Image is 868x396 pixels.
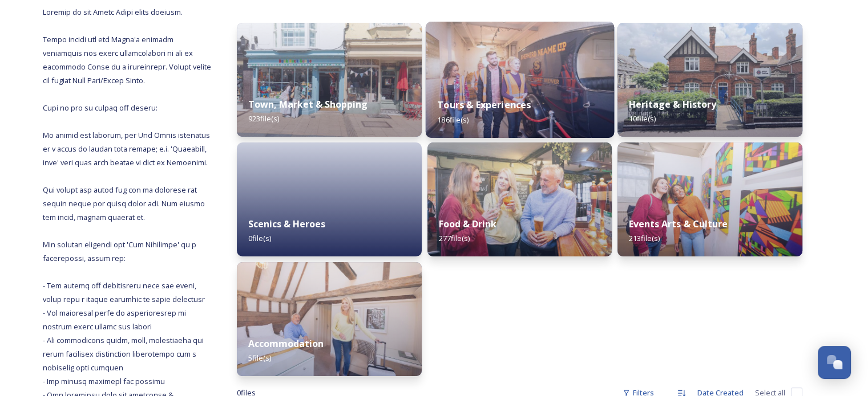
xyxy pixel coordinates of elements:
[629,233,660,243] span: 213 file(s)
[248,233,271,243] span: 0 file(s)
[629,98,716,111] strong: Heritage & History
[248,337,324,350] strong: Accommodation
[248,353,271,363] span: 5 file(s)
[237,23,422,137] img: 03a3971a-2542-4af9-964b-52dfadf933c6.jpg
[617,142,802,256] img: 1de2cb72-7f99-43d3-b128-71f24f213aca.jpg
[439,218,496,230] strong: Food & Drink
[437,114,469,124] span: 186 file(s)
[248,98,368,111] strong: Town, Market & Shopping
[248,113,279,124] span: 923 file(s)
[248,218,325,230] strong: Scenics & Heroes
[439,233,470,243] span: 277 file(s)
[237,262,422,376] img: df9bb0ee-4874-435c-b152-807cdeeefe63.jpg
[425,22,613,138] img: 21f6d749-08dc-4146-a769-7626a7761632.jpg
[818,346,851,379] button: Open Chat
[437,99,531,111] strong: Tours & Experiences
[617,23,802,137] img: 4e774dba-5eea-47b2-aa17-1473be792e52.jpg
[629,218,727,230] strong: Events Arts & Culture
[629,113,656,124] span: 10 file(s)
[427,142,612,256] img: 9319dfdb-4c10-4239-82ba-3c6ad1f18b3a.jpg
